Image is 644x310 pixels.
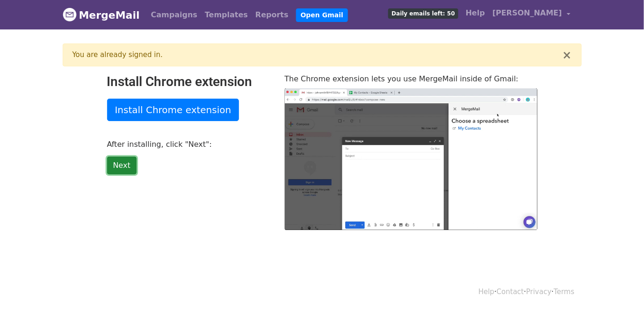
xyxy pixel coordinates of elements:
[107,74,271,90] h2: Install Chrome extension
[72,50,563,60] div: You are already signed in.
[147,6,201,24] a: Campaigns
[63,5,140,25] a: MergeMail
[478,288,494,296] a: Help
[107,139,271,149] p: After installing, click "Next":
[597,265,644,310] iframe: Chat Widget
[107,157,137,174] a: Next
[526,288,551,296] a: Privacy
[462,4,489,22] a: Help
[492,7,562,19] span: [PERSON_NAME]
[107,99,239,121] a: Install Chrome extension
[285,74,537,84] p: The Chrome extension lets you use MergeMail inside of Gmail:
[201,6,252,24] a: Templates
[554,288,574,296] a: Terms
[63,7,77,22] img: MergeMail logo
[489,4,574,26] a: [PERSON_NAME]
[388,8,458,19] span: Daily emails left: 50
[384,4,462,22] a: Daily emails left: 50
[252,6,292,24] a: Reports
[296,8,348,22] a: Open Gmail
[562,50,572,61] button: ×
[497,288,524,296] a: Contact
